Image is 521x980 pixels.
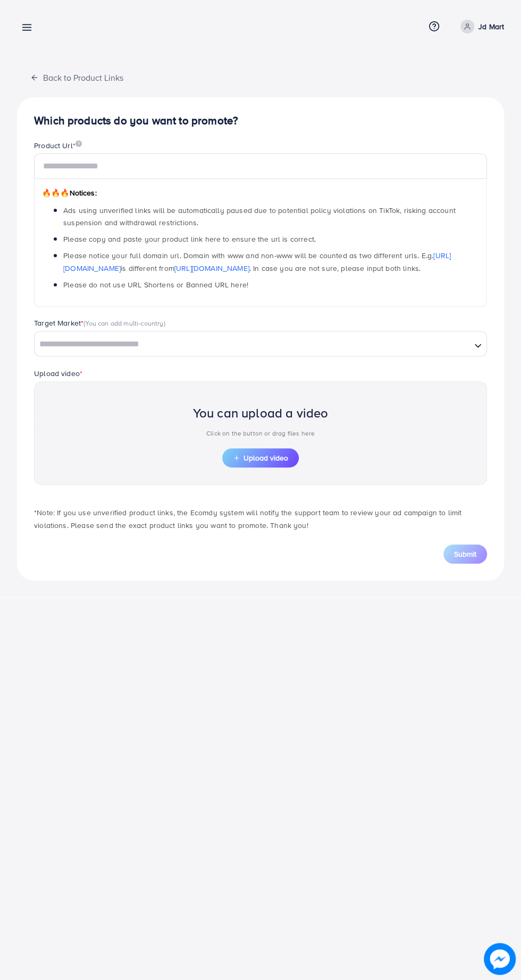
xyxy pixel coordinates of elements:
span: Please do not use URL Shortens or Banned URL here! [63,279,248,290]
span: Notices: [42,188,97,198]
span: Upload video [233,454,288,462]
span: Submit [454,549,476,559]
label: Target Market [34,318,165,328]
input: Search for option [36,336,470,353]
img: image [484,943,515,974]
span: 🔥🔥🔥 [42,188,69,198]
button: Submit [443,544,487,564]
p: Jd Mart [478,20,504,33]
span: Please copy and paste your product link here to ensure the url is correct. [63,234,316,244]
span: Ads using unverified links will be automatically paused due to potential policy violations on Tik... [63,205,456,228]
a: [URL][DOMAIN_NAME] [63,250,451,273]
a: Jd Mart [456,20,504,33]
span: (You can add multi-country) [83,318,165,328]
h2: You can upload a video [193,405,329,421]
a: [URL][DOMAIN_NAME] [174,263,249,274]
label: Product Url [34,140,82,151]
label: Upload video [34,368,82,379]
p: Click on the button or drag files here [193,427,329,440]
p: *Note: If you use unverified product links, the Ecomdy system will notify the support team to rev... [34,506,487,532]
div: Search for option [34,331,487,356]
img: image [75,140,82,147]
button: Upload video [222,448,299,467]
button: Back to Product Links [17,66,137,89]
h4: Which products do you want to promote? [34,114,487,127]
span: Please notice your full domain url. Domain with www and non-www will be counted as two different ... [63,250,451,273]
